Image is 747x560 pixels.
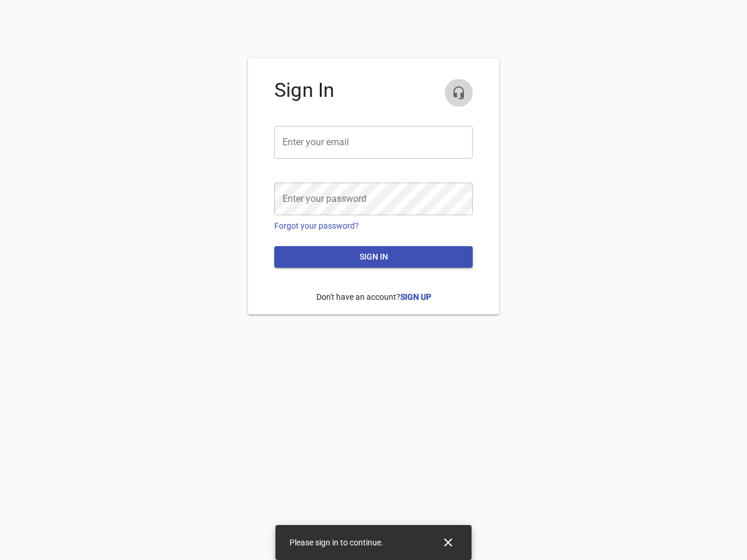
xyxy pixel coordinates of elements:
a: Forgot your password? [274,221,359,230]
h4: Sign In [274,79,473,102]
span: Please sign in to continue. [289,538,383,547]
a: Sign Up [400,292,431,302]
span: Sign in [284,250,463,264]
p: Don't have an account? [274,282,473,312]
button: Close [434,528,462,556]
button: Sign in [274,246,473,268]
